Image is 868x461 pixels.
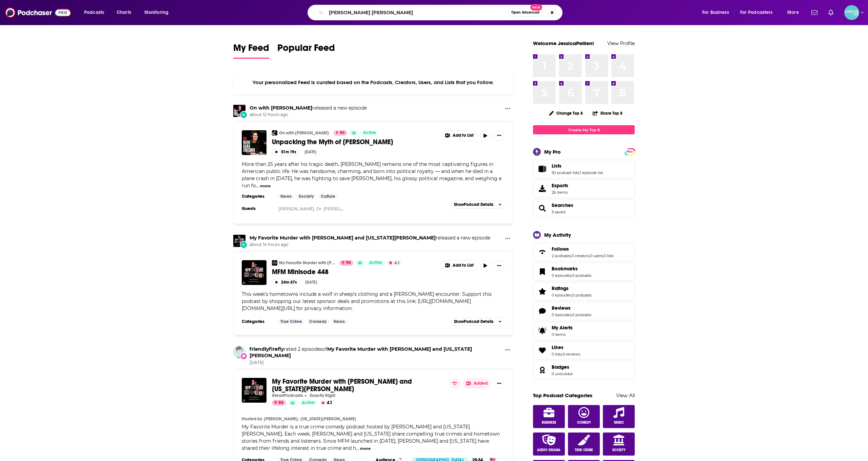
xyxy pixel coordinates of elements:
span: ... [256,183,259,189]
a: Comedy [307,319,329,324]
button: Show More Button [502,105,513,113]
span: New [530,4,542,11]
span: Bookmarks [533,263,635,281]
span: Lists [533,160,635,178]
h3: released a new episode [250,105,367,111]
a: Music [603,405,635,428]
a: 3 saved [552,210,565,214]
a: Bookmarks [552,266,591,272]
span: More [787,8,799,17]
img: My Favorite Murder with Karen Kilgariff and Georgia Hardstark [233,235,245,247]
span: , [562,352,563,357]
span: Show Podcast Details [454,319,493,324]
a: View Profile [607,40,635,46]
a: Bookmarks [535,267,549,276]
span: My Favorite Murder with [PERSON_NAME] and [US_STATE][PERSON_NAME] [272,377,412,393]
a: 0 lists [552,352,562,357]
a: 0 podcasts [572,312,591,317]
div: New Episode [240,111,248,118]
h3: Categories [242,319,272,324]
a: Popular Feed [277,42,335,59]
span: Charts [117,8,131,17]
a: Lists [552,163,603,169]
a: My Favorite Murder with Karen Kilgariff and Georgia Hardstark [250,235,436,241]
a: Show notifications dropdown [826,7,836,18]
a: Audio Drama [533,433,565,456]
span: Lists [552,163,561,169]
img: Podchaser - Follow, Share and Rate Podcasts [5,6,71,19]
a: My Favorite Murder with [PERSON_NAME] and [US_STATE][PERSON_NAME] [272,378,444,393]
span: Show Podcast Details [454,202,493,207]
button: Show More Button [494,260,505,271]
button: Show More Button [502,346,513,354]
span: Bookmarks [552,266,578,272]
a: On with Kara Swisher [233,105,245,117]
span: , [589,253,590,258]
span: My Alerts [552,325,573,331]
button: open menu [783,7,807,18]
a: True Crime [568,433,600,456]
h3: Categories [242,194,272,199]
a: Top Podcast Categories [533,392,592,399]
span: about 14 hours ago [250,242,490,248]
div: [DATE] [304,150,316,154]
button: 4.1 [319,400,334,405]
a: Charts [112,7,135,18]
a: Culture [318,194,338,199]
span: MFM Minisode 448 [272,268,329,276]
img: Unpacking the Myth of John F. Kennedy Jr. [242,130,267,155]
a: 1 episode list [580,170,603,175]
a: Active [367,260,385,266]
div: My Activity [544,232,571,238]
a: 0 episodes [552,293,571,297]
button: Show More Button [442,261,477,271]
a: Dr. [PERSON_NAME] [316,206,359,211]
span: Add to List [453,133,474,138]
a: Searches [535,204,549,213]
button: 24m 47s [272,279,300,285]
a: View All [616,392,635,399]
a: 0 podcasts [572,293,591,297]
button: open menu [697,7,737,18]
span: Reviews [552,305,571,311]
a: 0 creators [571,253,589,258]
span: Active [369,260,382,266]
span: My Alerts [535,326,549,335]
button: more [260,183,271,189]
span: , [571,293,572,297]
h4: Hosted by [242,416,262,422]
a: My Alerts [533,322,635,340]
span: Logged in as JessicaPellien [844,5,859,20]
span: Badges [552,364,569,370]
img: User Profile [844,5,859,20]
span: 0 items [552,332,573,337]
a: 80 [333,130,347,136]
button: open menu [140,7,177,18]
span: Business [542,421,556,425]
button: Added [463,378,491,389]
a: Welcome JessicaPellien! [533,40,594,46]
span: Open Advanced [511,11,539,14]
div: My Pro [544,149,561,155]
div: Search podcasts, credits, & more... [314,5,569,20]
a: Society [296,194,316,199]
p: iHeartPodcasts [272,393,303,398]
a: Create My Top 8 [533,125,635,134]
img: friendlyfirefly [233,346,245,358]
span: PRO [626,149,634,154]
img: My Favorite Murder with Karen Kilgariff and Georgia Hardstark [272,260,277,266]
span: Exports [552,183,568,189]
span: 94 [346,260,351,266]
span: Likes [533,341,635,360]
img: On with Kara Swisher [272,130,277,136]
span: about 12 hours ago [250,112,367,118]
button: Show More Button [494,130,505,141]
a: 92 podcast lists [552,170,579,175]
a: Unpacking the Myth of [PERSON_NAME] [272,138,437,146]
span: My Favorite Murder is a true crime comedy podcast hosted by [PERSON_NAME] and [US_STATE][PERSON_N... [242,424,500,451]
button: Share Top 8 [592,107,623,120]
a: 0 reviews [563,352,580,357]
span: 26 items [552,190,568,195]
